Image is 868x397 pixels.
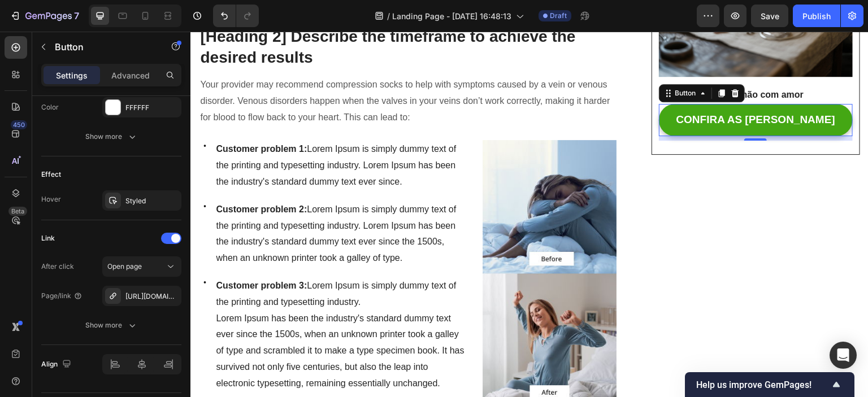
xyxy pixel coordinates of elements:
p: Advanced [111,69,150,81]
div: Beta [8,207,27,216]
span: Help us improve GemPages! [696,379,830,390]
p: Settings [56,69,88,81]
button: Show more [41,126,181,147]
img: Alt Image [292,108,426,375]
div: Align [41,357,73,372]
div: Rich Text Editor. Editing area: main [468,54,662,73]
p: CONFIRA AS [PERSON_NAME] [486,81,645,95]
div: After click [41,261,74,272]
span: Lorem Ipsum is simply dummy text of the printing and typesetting industry. [25,249,266,275]
button: Publish [793,5,840,27]
div: Page/link [41,291,83,301]
div: Show more [85,320,138,331]
div: 450 [11,120,27,129]
p: 7 [74,9,79,23]
span: Landing Page - [DATE] 16:48:13 [392,10,511,22]
span: / [387,10,390,22]
button: 7 [5,5,84,27]
p: Button [55,40,151,54]
span: Lorem Ipsum is simply dummy text of the printing and typesetting industry. Lorem Ipsum has been t... [25,173,266,231]
div: Styled [125,196,179,206]
button: Save [751,5,788,27]
span: Open page [107,262,142,271]
strong: Customer problem 3: [25,249,116,259]
strong: Customer problem 2: [25,173,116,182]
div: Hover [41,194,61,204]
div: Publish [802,10,831,22]
span: Save [761,11,779,21]
div: [URL][DOMAIN_NAME] [125,291,179,302]
strong: Customer problem 1: [25,112,116,122]
button: Show survey - Help us improve GemPages! [696,378,843,391]
strong: Feito à mão com amor [517,58,613,68]
div: FFFFFF [125,103,179,113]
div: Effect [41,169,61,180]
p: Your provider may recommend compression socks to help with symptoms caused by a vein or venous di... [10,45,425,94]
div: Show more [85,131,138,142]
span: Lorem Ipsum is simply dummy text of the printing and typesetting industry. Lorem Ipsum has been t... [25,112,266,155]
iframe: Design area [190,32,868,397]
a: CONFIRA AS [PERSON_NAME] [468,72,662,104]
span: Draft [550,11,567,21]
button: Show more [41,315,181,335]
span: Lorem Ipsum has been the industry's standard dummy text ever since the 1500s, when an unknown pri... [25,282,274,356]
div: Undo/Redo [213,5,259,27]
div: Link [41,233,55,243]
button: Open page [102,256,181,277]
div: Open Intercom Messenger [830,342,857,369]
div: Button [483,56,508,67]
div: Color [41,102,59,112]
